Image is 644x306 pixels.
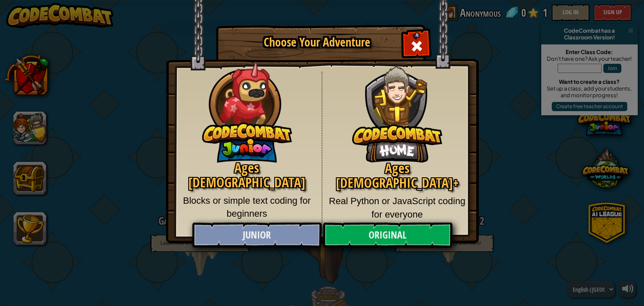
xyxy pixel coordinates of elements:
[329,161,466,190] h2: Ages [DEMOGRAPHIC_DATA]+
[323,223,452,248] a: Original
[329,194,466,221] p: Real Python or JavaScript coding for everyone
[179,194,315,220] p: Blocks or simple text coding for beginners
[231,36,403,49] h1: Choose Your Adventure
[179,161,315,190] h2: Ages [DEMOGRAPHIC_DATA]
[192,223,321,248] a: Junior
[202,56,292,163] img: CodeCombat Junior hero character
[403,32,430,58] div: Close modal
[352,52,442,163] img: CodeCombat Original hero character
